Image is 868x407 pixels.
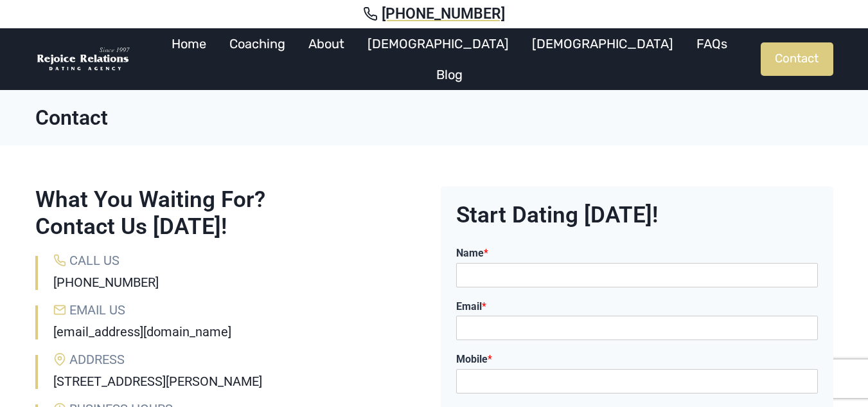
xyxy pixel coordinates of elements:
[685,28,739,59] a: FAQs
[456,202,818,229] h2: Start Dating [DATE]!
[456,353,818,366] label: Mobile
[69,302,125,318] span: Email Us
[138,28,761,90] nav: Primary Navigation
[35,105,833,130] h1: Contact
[761,42,833,76] a: Contact
[520,28,685,59] a: [DEMOGRAPHIC_DATA]
[53,324,231,339] a: [EMAIL_ADDRESS][DOMAIN_NAME]
[69,253,120,268] span: Call Us
[53,275,159,290] a: [PHONE_NUMBER]
[35,186,428,240] h2: What You Waiting For? Contact Us [DATE]!
[456,247,818,260] label: Name
[425,59,474,90] a: Blog
[53,374,428,389] h6: [STREET_ADDRESS][PERSON_NAME]
[382,5,505,23] span: [PHONE_NUMBER]
[69,352,125,367] span: Address
[456,369,818,393] input: Mobile
[297,28,356,59] a: About
[356,28,520,59] a: [DEMOGRAPHIC_DATA]
[218,28,297,59] a: Coaching
[456,300,818,314] label: Email
[35,46,132,73] img: Rejoice Relations
[15,5,853,23] a: [PHONE_NUMBER]
[160,28,218,59] a: Home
